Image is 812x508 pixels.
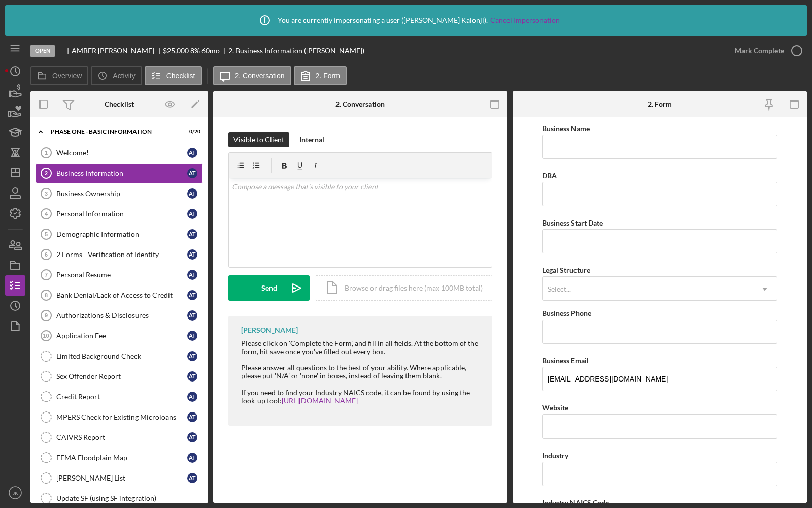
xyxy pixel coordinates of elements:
button: Visible to Client [228,132,289,147]
div: Business Ownership [56,189,187,198]
div: Credit Report [56,393,187,401]
tspan: 7 [45,272,48,278]
label: Industry [542,451,568,460]
div: 2. Conversation [335,100,385,108]
div: Personal Resume [56,271,187,279]
label: 2. Form [316,72,340,80]
button: 2. Form [294,66,347,85]
a: 8Bank Denial/Lack of Access to CreditAT [36,285,203,305]
a: MPERS Check for Existing MicroloansAT [36,407,203,427]
a: FEMA Floodplain MapAT [36,448,203,468]
div: A T [187,290,197,300]
div: Welcome! [56,149,187,157]
div: Limited Background Check [56,352,187,360]
button: Internal [294,132,329,147]
div: A T [187,412,197,422]
div: 2. Form [648,100,672,108]
tspan: 4 [45,211,48,217]
div: Select... [548,285,571,293]
div: A T [187,270,197,280]
a: [URL][DOMAIN_NAME] [282,396,358,405]
div: Checklist [105,100,134,108]
button: JK [5,483,25,503]
div: Update SF (using SF integration) [56,494,202,502]
button: Checklist [145,66,202,85]
div: Sex Offender Report [56,372,187,380]
div: A T [187,371,197,382]
div: MPERS Check for Existing Microloans [56,413,187,421]
div: You are currently impersonating a user ( [PERSON_NAME] Kalonji ). [252,8,560,33]
div: Mark Complete [735,41,784,61]
a: 5Demographic InformationAT [36,224,203,244]
span: $25,000 [163,46,189,55]
a: 7Personal ResumeAT [36,265,203,285]
label: 2. Conversation [235,72,285,80]
div: Please click on 'Complete the Form', and fill in all fields. At the bottom of the form, hit save ... [241,339,482,356]
div: A T [187,188,197,199]
button: Mark Complete [725,41,807,61]
label: Business Name [542,124,590,133]
text: JK [12,490,18,496]
a: 1Welcome!AT [36,143,203,163]
div: Application Fee [56,332,187,340]
div: A T [187,229,197,239]
label: Business Start Date [542,218,603,227]
div: Send [261,275,277,301]
div: 8 % [190,47,200,55]
div: Open [30,45,55,57]
button: Send [228,275,310,301]
a: Cancel Impersonation [490,16,560,24]
div: [PERSON_NAME] [241,326,298,334]
a: Limited Background CheckAT [36,346,203,366]
a: 62 Forms - Verification of IdentityAT [36,244,203,265]
a: 4Personal InformationAT [36,204,203,224]
div: A T [187,331,197,341]
a: 9Authorizations & DisclosuresAT [36,305,203,326]
div: 2 Forms - Verification of Identity [56,250,187,259]
label: Industry NAICS Code [542,498,609,507]
tspan: 10 [43,333,49,339]
button: 2. Conversation [213,66,291,85]
div: A T [187,148,197,158]
div: FEMA Floodplain Map [56,454,187,462]
label: Activity [113,72,135,80]
tspan: 3 [45,190,48,197]
label: DBA [542,171,557,180]
a: Credit ReportAT [36,387,203,407]
div: A T [187,249,197,260]
tspan: 2 [45,170,48,176]
div: Please answer all questions to the best of your ability. Where applicable, please put 'N/A' or 'n... [241,364,482,380]
label: Checklist [166,72,195,80]
div: A T [187,453,197,463]
div: [PERSON_NAME] List [56,474,187,482]
div: Bank Denial/Lack of Access to Credit [56,291,187,299]
div: CAIVRS Report [56,433,187,441]
div: A T [187,473,197,483]
div: A T [187,392,197,402]
div: AMBER [PERSON_NAME] [72,47,163,55]
div: Business Information [56,169,187,177]
div: Authorizations & Disclosures [56,311,187,320]
div: 0 / 20 [182,129,200,135]
tspan: 1 [45,150,48,156]
a: 3Business OwnershipAT [36,183,203,204]
div: A T [187,351,197,361]
div: A T [187,209,197,219]
div: 2. Business Information ([PERSON_NAME]) [228,47,364,55]
div: If you need to find your Industry NAICS code, it can be found by using the look-up tool: [241,389,482,405]
div: Phase One - Basic Information [51,129,175,135]
a: 2Business InformationAT [36,163,203,183]
label: Business Phone [542,309,591,317]
div: 60 mo [201,47,220,55]
tspan: 9 [45,312,48,319]
tspan: 6 [45,251,48,258]
tspan: 8 [45,292,48,298]
div: Demographic Information [56,230,187,238]
div: Personal Information [56,210,187,218]
button: Overview [30,66,88,85]
a: Sex Offender ReportAT [36,366,203,387]
label: Business Email [542,356,589,365]
label: Website [542,403,568,412]
a: CAIVRS ReportAT [36,427,203,448]
div: A T [187,310,197,321]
